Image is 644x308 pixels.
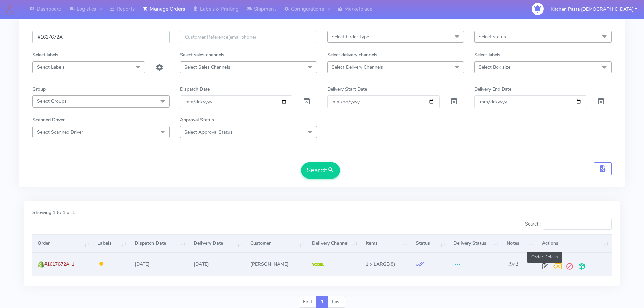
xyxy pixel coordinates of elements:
[180,51,224,58] label: Select sales channels
[327,86,367,93] label: Delivery Start Date
[502,234,537,253] th: Notes: activate to sort column ascending
[479,33,506,40] span: Select status
[543,219,612,230] input: Search:
[448,234,502,253] th: Delivery Status: activate to sort column ascending
[184,64,230,70] span: Select Sales Channels
[37,64,65,70] span: Select Labels
[537,234,612,253] th: Actions: activate to sort column ascending
[332,33,369,40] span: Select Order Type
[301,162,340,179] button: Search
[32,116,65,123] label: Scanned Driver
[32,51,58,58] label: Select labels
[32,86,46,93] label: Group
[32,31,170,43] input: Order Id
[411,234,448,253] th: Status: activate to sort column ascending
[366,261,395,267] span: (8)
[245,234,307,253] th: Customer: activate to sort column ascending
[474,51,500,58] label: Select labels
[316,296,328,308] a: 1
[38,261,44,268] img: shopify.png
[366,261,389,267] span: 1 x LARGE
[180,31,317,43] input: Customer Reference(email,phone)
[312,263,324,266] img: Yodel
[184,129,233,135] span: Select Approval Status
[307,234,361,253] th: Delivery Channel: activate to sort column ascending
[92,234,129,253] th: Labels: activate to sort column ascending
[180,116,214,123] label: Approval Status
[525,219,612,230] label: Search:
[32,209,75,216] label: Showing 1 to 1 of 1
[180,86,210,93] label: Dispatch Date
[474,86,511,93] label: Delivery End Date
[327,51,377,58] label: Select delivery channels
[361,234,411,253] th: Items: activate to sort column ascending
[32,234,92,253] th: Order: activate to sort column ascending
[546,2,642,16] button: Kitchen Pasta [DEMOGRAPHIC_DATA]
[44,261,74,267] span: #1617672A_1
[332,64,383,70] span: Select Delivery Channels
[245,253,307,275] td: [PERSON_NAME]
[129,253,189,275] td: [DATE]
[37,98,67,104] span: Select Groups
[129,234,189,253] th: Dispatch Date: activate to sort column ascending
[189,234,245,253] th: Delivery Date: activate to sort column ascending
[479,64,510,70] span: Select Box size
[37,129,83,135] span: Select Scanned Driver
[507,261,518,267] i: x 1
[189,253,245,275] td: [DATE]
